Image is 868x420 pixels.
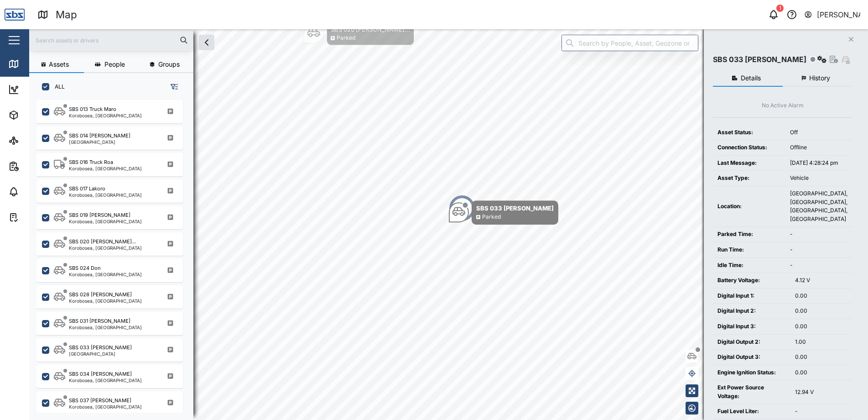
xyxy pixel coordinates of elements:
div: SBS 033 [PERSON_NAME] [713,54,806,65]
span: Groups [158,61,180,68]
div: Digital Input 2: [717,307,786,315]
div: Sites [24,136,46,146]
span: History [809,75,830,81]
div: Korobosea, [GEOGRAPHIC_DATA] [69,219,142,224]
div: Fuel Level Liter: [717,407,786,416]
div: Korobosea, [GEOGRAPHIC_DATA] [69,404,142,409]
div: Last Message: [717,159,781,168]
div: Korobosea, [GEOGRAPHIC_DATA] [69,378,142,383]
div: Run Time: [717,246,781,254]
div: Korobosea, [GEOGRAPHIC_DATA] [69,193,142,197]
div: SBS 013 Truck Maro [69,105,116,113]
div: SBS 014 [PERSON_NAME] [69,132,130,140]
div: Map [24,59,44,69]
div: SBS 024 Don [69,264,101,272]
div: [GEOGRAPHIC_DATA] [69,140,130,144]
div: Engine Ignition Status: [717,368,786,377]
div: Battery Voltage: [717,276,786,285]
div: - [795,407,847,416]
div: Parked [337,34,355,42]
div: [PERSON_NAME] [817,9,861,21]
div: Idle Time: [717,261,781,270]
div: Location: [717,202,781,211]
div: Assets [24,110,52,120]
div: SBS 034 [PERSON_NAME] [69,370,132,378]
div: 1 [776,5,784,12]
div: SBS 020 [PERSON_NAME]... [331,25,410,34]
span: Assets [49,61,69,68]
div: Asset Type: [717,174,781,183]
div: - [790,246,847,254]
div: Korobosea, [GEOGRAPHIC_DATA] [69,166,142,171]
div: Tasks [24,212,49,222]
div: No Active Alarm [762,101,804,110]
div: Korobosea, [GEOGRAPHIC_DATA] [69,246,142,250]
div: SBS 031 [PERSON_NAME] [69,317,130,325]
div: Asset Status: [717,128,781,137]
div: 0.00 [795,322,847,331]
div: Map marker [449,200,558,225]
div: [GEOGRAPHIC_DATA], [GEOGRAPHIC_DATA], [GEOGRAPHIC_DATA], [GEOGRAPHIC_DATA] [790,189,847,223]
div: SBS 020 [PERSON_NAME]... [69,238,136,246]
div: Digital Input 1: [717,292,786,300]
div: 0.00 [795,368,847,377]
div: 0.00 [795,307,847,315]
div: Map marker [304,22,414,45]
div: Vehicle [790,174,847,183]
div: 0.00 [795,353,847,362]
div: Parked [482,213,501,221]
button: [PERSON_NAME] [804,8,861,21]
div: [GEOGRAPHIC_DATA] [69,352,132,356]
div: SBS 028 [PERSON_NAME] [69,291,132,299]
div: SBS 019 [PERSON_NAME] [69,211,130,219]
img: Main Logo [5,5,25,25]
div: Digital Output 2: [717,338,786,346]
div: Reports [24,161,55,171]
div: - [790,261,847,270]
div: Dashboard [24,84,65,94]
div: Offline [790,143,847,152]
div: 4.12 V [795,276,847,285]
div: Ext Power Source Voltage: [717,383,786,400]
div: SBS 016 Truck Roa [69,158,113,166]
div: Korobosea, [GEOGRAPHIC_DATA] [69,299,142,303]
div: Map [56,7,77,23]
div: - [790,230,847,239]
span: Details [741,75,761,81]
div: Korobosea, [GEOGRAPHIC_DATA] [69,325,142,330]
input: Search by People, Asset, Geozone or Place [561,35,698,51]
div: SBS 033 [PERSON_NAME] [476,204,554,213]
div: Korobosea, [GEOGRAPHIC_DATA] [69,272,142,277]
label: ALL [49,83,65,90]
input: Search assets or drivers [35,33,188,47]
div: Korobosea, [GEOGRAPHIC_DATA] [69,113,142,118]
div: Off [790,128,847,137]
div: 0.00 [795,292,847,300]
div: 1.00 [795,338,847,346]
div: Alarms [24,187,52,197]
div: SBS 033 [PERSON_NAME] [69,344,132,352]
div: Digital Input 3: [717,322,786,331]
div: [DATE] 4:28:24 pm [790,159,847,168]
div: 12.94 V [795,388,847,397]
div: SBS 017 Lakoro [69,185,105,193]
div: Digital Output 3: [717,353,786,362]
span: People [104,61,125,68]
canvas: Map [29,29,868,420]
div: Map marker [448,194,476,222]
div: Parked Time: [717,230,781,239]
div: Connection Status: [717,143,781,152]
div: grid [36,98,193,413]
div: SBS 037 [PERSON_NAME] [69,397,131,404]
